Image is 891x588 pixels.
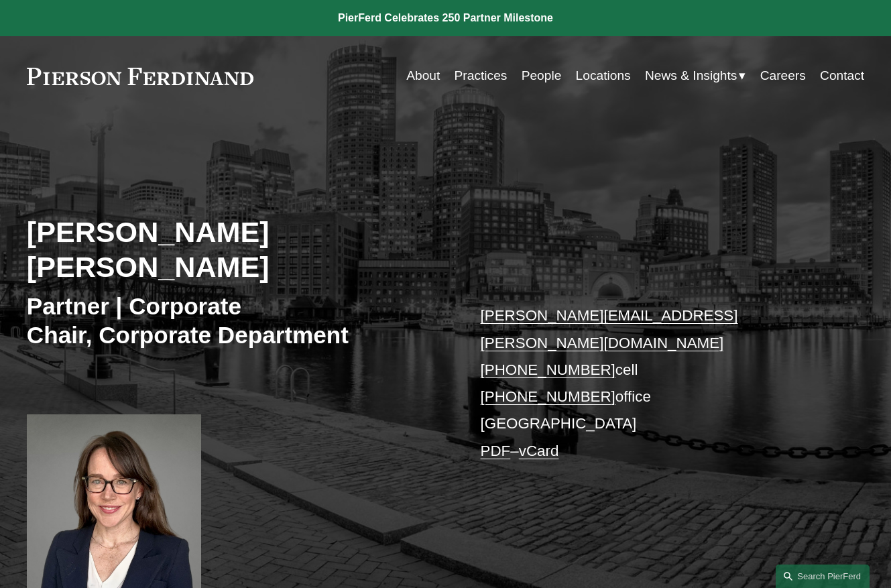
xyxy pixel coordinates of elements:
[481,302,830,465] p: cell office [GEOGRAPHIC_DATA] –
[519,443,559,459] a: vCard
[481,388,615,405] a: [PHONE_NUMBER]
[820,63,864,89] a: Contact
[645,63,746,89] a: folder dropdown
[481,443,511,459] a: PDF
[645,64,737,88] span: News & Insights
[776,565,870,588] a: Search this site
[481,307,738,351] a: [PERSON_NAME][EMAIL_ADDRESS][PERSON_NAME][DOMAIN_NAME]
[760,63,806,89] a: Careers
[27,292,446,350] h3: Partner | Corporate Chair, Corporate Department
[455,63,508,89] a: Practices
[481,361,615,378] a: [PHONE_NUMBER]
[27,215,446,284] h2: [PERSON_NAME] [PERSON_NAME]
[522,63,562,89] a: People
[576,63,631,89] a: Locations
[406,63,440,89] a: About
